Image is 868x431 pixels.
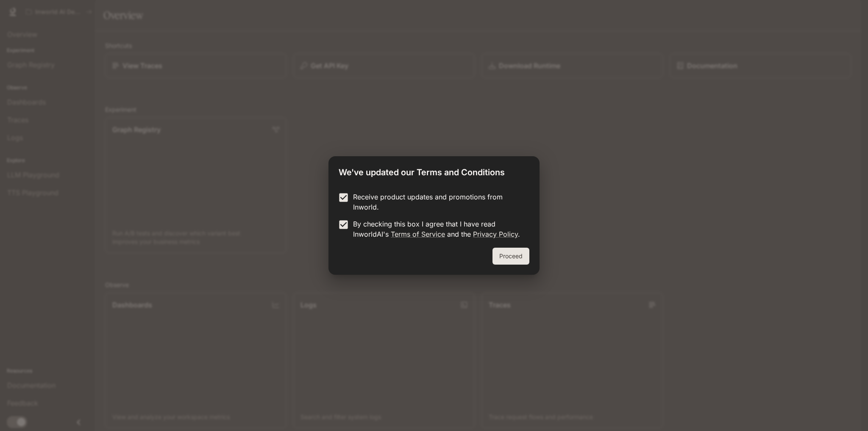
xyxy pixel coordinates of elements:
a: Privacy Policy [473,230,518,238]
h2: We've updated our Terms and Conditions [328,156,540,185]
a: Terms of Service [391,230,445,238]
p: Receive product updates and promotions from Inworld. [353,192,523,212]
button: Proceed [492,248,529,265]
p: By checking this box I agree that I have read InworldAI's and the . [353,219,523,239]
